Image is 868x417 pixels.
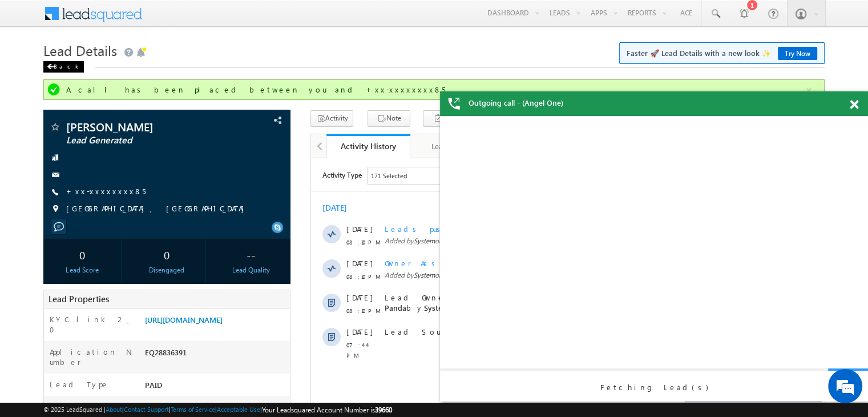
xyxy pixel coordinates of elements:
div: PAID [142,379,290,395]
span: [DATE] 08:10 PM [132,78,181,87]
img: d_60004797649_company_0_60004797649 [19,60,48,75]
span: [PERSON_NAME] Panda [74,134,328,154]
label: KYC link 2_0 [50,314,133,335]
span: Lead Generated [66,135,219,146]
div: All Time [196,13,219,23]
span: System [233,134,259,144]
span: 08:10 PM [35,79,70,89]
span: System [103,113,124,121]
div: EQ28836391 [142,347,290,363]
span: System [113,145,138,154]
span: 08:10 PM [35,113,70,123]
span: Faster 🚀 Lead Details with a new look ✨ [627,47,817,59]
a: +xx-xxxxxxxx85 [66,186,146,196]
textarea: Type your message and click 'Submit' [15,106,208,318]
div: 0 [46,244,118,265]
a: About [106,406,122,413]
span: System [103,78,124,87]
a: Lead Details [410,134,494,158]
a: Acceptable Use [217,406,260,413]
button: Task [423,110,466,127]
div: Leave a message [59,60,192,75]
span: Added by on [74,112,450,122]
span: Lead Source changed from to by . [74,169,377,178]
span: [DATE] [35,66,61,76]
span: Added by on [74,78,450,88]
div: Back [43,61,84,73]
div: 0 [131,244,203,265]
span: Leads pushed - RYNG [74,66,206,75]
span: Lead Details [43,41,117,59]
span: © 2025 LeadSquared | | | | | [43,404,392,415]
span: [DATE] [35,100,61,110]
span: juuunoadtvj_int [278,169,332,178]
div: A call has been placed between you and +xx-xxxxxxxx85 [66,85,804,95]
div: 171 Selected [60,13,96,23]
span: 08:10 PM [35,147,70,158]
span: Lead Owner changed from to by through . [74,134,328,154]
label: Owner [50,402,76,412]
div: -- [215,244,287,265]
a: [URL][DOMAIN_NAME] [145,315,223,324]
span: Your Leadsquared Account Number is [262,406,392,414]
button: Activity [310,110,353,127]
span: Lead Properties [49,293,109,304]
span: [DATE] [35,134,61,145]
span: [DATE] 08:10 PM [132,113,181,121]
span: Automation [177,145,233,154]
span: [GEOGRAPHIC_DATA], [GEOGRAPHIC_DATA] [66,203,250,215]
a: Terms of Service [171,406,215,413]
div: Lead Quality [215,265,287,275]
div: Minimize live chat window [187,6,215,33]
span: Empty [244,169,267,178]
button: Note [368,110,410,127]
div: Sales Activity,Email Bounced,Email Link Clicked,Email Marked Spam,Email Opened & 166 more.. [57,9,143,26]
span: Time [172,9,187,26]
a: Try Now [778,47,817,60]
span: 07:44 PM [35,182,70,202]
span: Owner Assignment Date [74,100,206,110]
a: Activity History [326,134,410,158]
label: Application Number [50,347,133,367]
div: Disengaged [131,265,203,275]
span: [PERSON_NAME] [66,121,219,133]
span: Activity Type [11,9,51,26]
a: Contact Support [124,406,169,413]
span: [DATE] [35,169,61,179]
a: Back [43,61,90,70]
div: Lead Score [46,265,118,275]
div: [DATE] [11,45,49,55]
span: System [350,169,375,178]
span: 39660 [375,406,392,414]
div: Lead Details [419,139,484,153]
em: Submit [167,328,207,343]
label: Lead Type [50,379,109,390]
span: Outgoing call - (Angel One) [469,98,563,108]
div: Activity History [335,141,402,151]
